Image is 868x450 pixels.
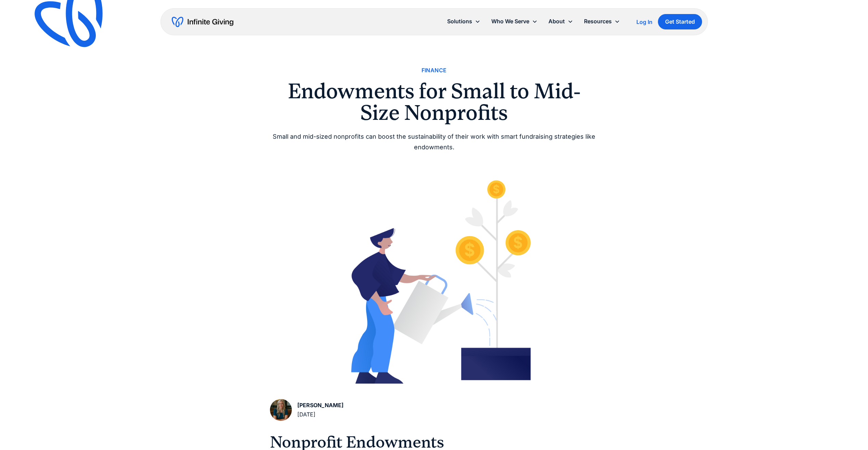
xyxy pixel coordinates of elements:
div: [DATE] [297,410,344,419]
div: Solutions [442,14,486,29]
div: About [543,14,579,29]
h1: Endowments for Small to Mid-Size Nonprofits [270,80,598,123]
div: Who We Serve [486,14,543,29]
a: Get Started [658,14,702,29]
div: About [548,17,565,26]
a: Finance [422,66,447,75]
a: home [172,16,233,27]
div: Solutions [447,17,472,26]
a: [PERSON_NAME][DATE] [270,399,344,421]
a: Log In [636,18,652,26]
div: Resources [584,17,612,26]
div: Small and mid-sized nonprofits can boost the sustainability of their work with smart fundraising ... [270,132,598,152]
div: Log In [636,19,652,25]
div: [PERSON_NAME] [297,401,344,410]
div: Resources [579,14,625,29]
div: Who We Serve [491,17,529,26]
